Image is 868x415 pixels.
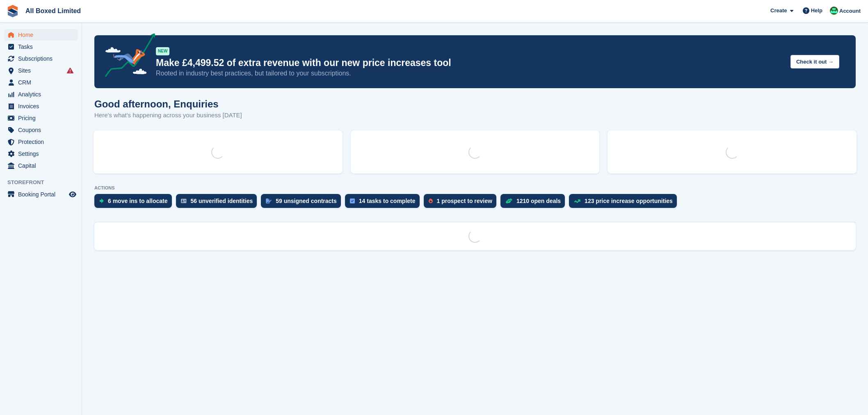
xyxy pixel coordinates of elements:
a: 123 price increase opportunities [569,194,681,212]
span: Pricing [18,112,67,124]
img: Enquiries [830,7,838,15]
a: All Boxed Limited [22,4,84,18]
i: Smart entry sync failures have occurred [67,67,73,74]
img: move_ins_to_allocate_icon-fdf77a2bb77ea45bf5b3d319d69a93e2d87916cf1d5bf7949dd705db3b84f3ca.svg [99,198,104,203]
div: NEW [156,47,169,55]
button: Check it out → [790,55,839,68]
span: Protection [18,136,67,148]
span: Capital [18,160,67,171]
p: ACTIONS [94,185,856,191]
span: Home [18,29,67,41]
a: 1210 open deals [500,194,569,212]
a: menu [4,112,78,124]
div: 1210 open deals [516,198,561,204]
a: menu [4,160,78,171]
img: prospect-51fa495bee0391a8d652442698ab0144808aea92771e9ea1ae160a38d050c398.svg [429,198,433,203]
span: Booking Portal [18,189,67,200]
span: Storefront [7,178,82,187]
span: Analytics [18,89,67,100]
div: 59 unsigned contracts [276,198,337,204]
h1: Good afternoon, Enquiries [94,98,242,109]
span: Help [811,7,822,15]
a: menu [4,89,78,100]
a: menu [4,65,78,76]
img: contract_signature_icon-13c848040528278c33f63329250d36e43548de30e8caae1d1a13099fd9432cc5.svg [266,198,272,203]
a: menu [4,77,78,88]
span: Settings [18,148,67,160]
a: menu [4,136,78,148]
span: Tasks [18,41,67,52]
img: stora-icon-8386f47178a22dfd0bd8f6a31ec36ba5ce8667c1dd55bd0f319d3a0aa187defe.svg [7,5,19,17]
div: 1 prospect to review [437,198,492,204]
p: Here's what's happening across your business [DATE] [94,111,242,120]
span: Sites [18,65,67,76]
span: CRM [18,77,67,88]
a: menu [4,41,78,52]
a: Preview store [68,189,78,199]
a: menu [4,29,78,41]
div: 14 tasks to complete [359,198,416,204]
span: Coupons [18,124,67,136]
a: 1 prospect to review [424,194,500,212]
a: 14 tasks to complete [345,194,424,212]
img: verify_identity-adf6edd0f0f0b5bbfe63781bf79b02c33cf7c696d77639b501bdc392416b5a36.svg [181,198,187,203]
a: menu [4,148,78,160]
a: 6 move ins to allocate [94,194,176,212]
img: task-75834270c22a3079a89374b754ae025e5fb1db73e45f91037f5363f120a921f8.svg [350,198,355,203]
a: 56 unverified identities [176,194,261,212]
a: menu [4,189,78,200]
a: 59 unsigned contracts [261,194,345,212]
p: Make £4,499.52 of extra revenue with our new price increases tool [156,57,784,69]
a: menu [4,100,78,112]
img: price-adjustments-announcement-icon-8257ccfd72463d97f412b2fc003d46551f7dbcb40ab6d574587a9cd5c0d94... [98,33,155,80]
span: Create [770,7,787,15]
img: deal-1b604bf984904fb50ccaf53a9ad4b4a5d6e5aea283cecdc64d6e3604feb123c2.svg [505,198,512,204]
img: price_increase_opportunities-93ffe204e8149a01c8c9dc8f82e8f89637d9d84a8eef4429ea346261dce0b2c0.svg [574,199,580,203]
div: 123 price increase opportunities [585,198,673,204]
span: Invoices [18,100,67,112]
p: Rooted in industry best practices, but tailored to your subscriptions. [156,69,784,78]
a: menu [4,124,78,136]
a: menu [4,53,78,64]
div: 6 move ins to allocate [108,198,168,204]
div: 56 unverified identities [191,198,253,204]
span: Account [839,7,861,15]
span: Subscriptions [18,53,67,64]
